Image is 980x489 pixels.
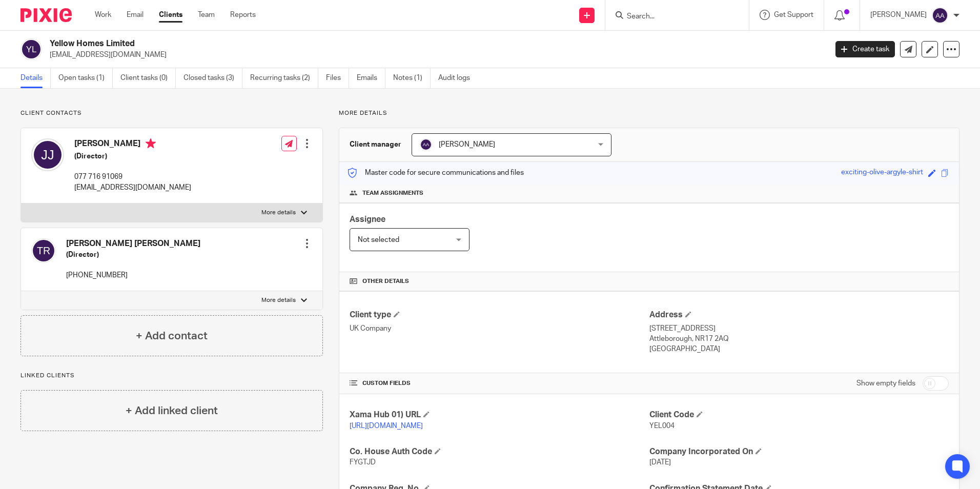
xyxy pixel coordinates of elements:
[21,372,323,380] p: Linked clients
[21,38,42,60] img: svg%3E
[58,68,113,88] a: Open tasks (1)
[626,12,718,22] input: Search
[649,446,949,457] h4: Company Incorporated On
[326,68,349,88] a: Files
[120,68,176,88] a: Client tasks (0)
[261,209,296,217] p: More details
[159,10,182,20] a: Clients
[856,378,915,389] label: Show empty fields
[50,50,820,60] p: [EMAIL_ADDRESS][DOMAIN_NAME]
[649,410,949,420] h4: Client Code
[126,403,218,419] h4: + Add linked client
[362,277,409,286] span: Other details
[198,10,215,20] a: Team
[420,138,432,151] img: svg%3E
[230,10,256,20] a: Reports
[21,8,72,22] img: Pixie
[774,11,813,18] span: Get Support
[146,138,156,149] i: Primary
[362,189,423,197] span: Team assignments
[358,236,399,243] span: Not selected
[74,151,191,161] h5: (Director)
[74,182,191,193] p: [EMAIL_ADDRESS][DOMAIN_NAME]
[21,68,51,88] a: Details
[74,172,191,182] p: 077 716 91069
[350,459,376,466] span: FYGTJD
[347,168,524,178] p: Master code for secure communications and files
[350,422,423,430] a: [URL][DOMAIN_NAME]
[183,68,242,88] a: Closed tasks (3)
[649,323,949,334] p: [STREET_ADDRESS]
[649,459,671,466] span: [DATE]
[350,379,649,388] h4: CUSTOM FIELDS
[350,215,385,223] span: Assignee
[95,10,111,20] a: Work
[932,7,948,24] img: svg%3E
[357,68,385,88] a: Emails
[350,410,649,420] h4: Xama Hub 01) URL
[649,344,949,354] p: [GEOGRAPHIC_DATA]
[350,139,401,150] h3: Client manager
[350,446,649,457] h4: Co. House Auth Code
[393,68,431,88] a: Notes (1)
[21,109,323,117] p: Client contacts
[136,328,208,344] h4: + Add contact
[835,41,895,57] a: Create task
[350,310,649,320] h4: Client type
[649,334,949,344] p: Attleborough, NR17 2AQ
[250,68,318,88] a: Recurring tasks (2)
[350,323,649,334] p: UK Company
[261,296,296,304] p: More details
[66,250,200,260] h5: (Director)
[841,167,923,179] div: exciting-olive-argyle-shirt
[74,138,191,151] h4: [PERSON_NAME]
[31,138,64,171] img: svg%3E
[339,109,959,117] p: More details
[66,238,200,249] h4: [PERSON_NAME] [PERSON_NAME]
[870,10,927,20] p: [PERSON_NAME]
[649,310,949,320] h4: Address
[66,270,200,280] p: [PHONE_NUMBER]
[649,422,675,430] span: YEL004
[439,141,495,148] span: [PERSON_NAME]
[31,238,56,263] img: svg%3E
[438,68,478,88] a: Audit logs
[50,38,666,49] h2: Yellow Homes Limited
[127,10,144,20] a: Email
